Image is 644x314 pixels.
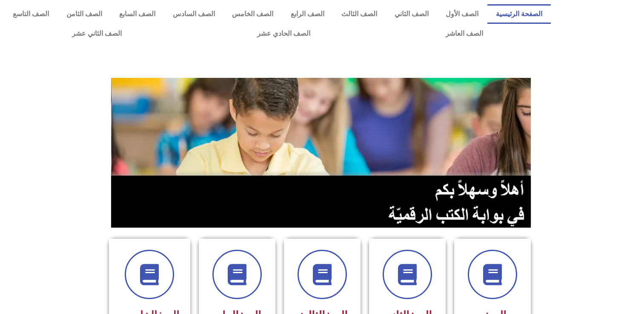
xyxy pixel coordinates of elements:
a: الصف السادس [164,4,224,24]
a: الصف السابع [111,4,164,24]
a: الصف الرابع [282,4,333,24]
a: الصف الثاني [386,4,438,24]
a: الصف التاسع [4,4,58,24]
a: الصف الثالث [333,4,386,24]
a: الصف العاشر [378,24,551,43]
a: الصف الخامس [223,4,282,24]
a: الصفحة الرئيسية [487,4,551,24]
a: الصف الثاني عشر [4,24,189,43]
a: الصف الأول [437,4,487,24]
a: الصف الثامن [58,4,111,24]
a: الصف الحادي عشر [189,24,378,43]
